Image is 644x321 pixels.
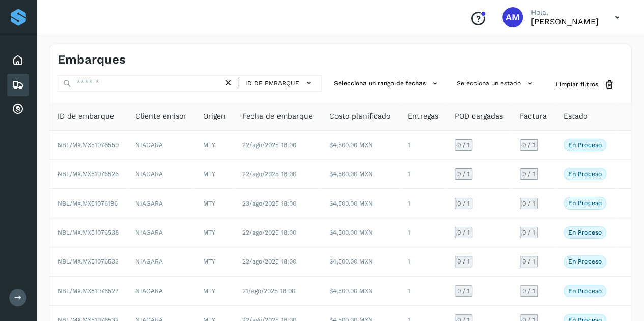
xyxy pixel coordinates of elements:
[242,111,313,122] span: Fecha de embarque
[556,80,598,89] span: Limpiar filtros
[399,277,446,306] td: 1
[58,141,119,149] span: NBL/MX.MX51076550
[195,131,234,160] td: MTY
[135,111,186,122] span: Cliente emisor
[127,277,195,306] td: NIAGARA
[457,200,470,207] span: 0 / 1
[531,8,599,17] p: Hola,
[58,258,119,265] span: NBL/MX.MX51076533
[242,200,296,207] span: 23/ago/2025 18:00
[457,288,470,294] span: 0 / 1
[321,160,399,189] td: $4,500.00 MXN
[245,79,299,88] span: ID de embarque
[548,75,623,94] button: Limpiar filtros
[58,111,114,122] span: ID de embarque
[457,229,470,236] span: 0 / 1
[455,111,503,122] span: POD cargadas
[321,189,399,218] td: $4,500.00 MXN
[242,141,296,149] span: 22/ago/2025 18:00
[195,189,234,218] td: MTY
[321,247,399,276] td: $4,500.00 MXN
[195,218,234,247] td: MTY
[7,49,29,72] div: Inicio
[520,111,547,122] span: Factura
[522,288,535,294] span: 0 / 1
[127,160,195,189] td: NIAGARA
[457,258,470,265] span: 0 / 1
[321,277,399,306] td: $4,500.00 MXN
[58,200,118,207] span: NBL/MX.MX51076196
[399,160,446,189] td: 1
[195,160,234,189] td: MTY
[568,229,602,236] p: En proceso
[531,17,599,26] p: Angele Monserrat Manriquez Bisuett
[522,229,535,236] span: 0 / 1
[568,141,602,149] p: En proceso
[58,229,119,236] span: NBL/MX.MX51076538
[242,258,296,265] span: 22/ago/2025 18:00
[568,199,602,207] p: En proceso
[127,131,195,160] td: NIAGARA
[127,189,195,218] td: NIAGARA
[242,76,317,91] button: ID de embarque
[242,229,296,236] span: 22/ago/2025 18:00
[407,111,438,122] span: Entregas
[127,247,195,276] td: NIAGARA
[522,258,535,265] span: 0 / 1
[127,218,195,247] td: NIAGARA
[58,287,119,295] span: NBL/MX.MX51076527
[399,218,446,247] td: 1
[7,74,29,96] div: Embarques
[522,142,535,148] span: 0 / 1
[568,258,602,265] p: En proceso
[7,98,29,121] div: Cuentas por cobrar
[242,170,296,178] span: 22/ago/2025 18:00
[242,287,295,295] span: 21/ago/2025 18:00
[522,200,535,207] span: 0 / 1
[568,170,602,178] p: En proceso
[195,247,234,276] td: MTY
[399,247,446,276] td: 1
[457,142,470,148] span: 0 / 1
[564,111,587,122] span: Estado
[457,171,470,177] span: 0 / 1
[329,111,390,122] span: Costo planificado
[203,111,226,122] span: Origen
[321,131,399,160] td: $4,500.00 MXN
[399,189,446,218] td: 1
[195,277,234,306] td: MTY
[58,170,119,178] span: NBL/MX.MX51076526
[330,75,444,92] button: Selecciona un rango de fechas
[399,131,446,160] td: 1
[321,218,399,247] td: $4,500.00 MXN
[58,52,126,67] h4: Embarques
[522,171,535,177] span: 0 / 1
[453,75,540,92] button: Selecciona un estado
[568,287,602,295] p: En proceso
